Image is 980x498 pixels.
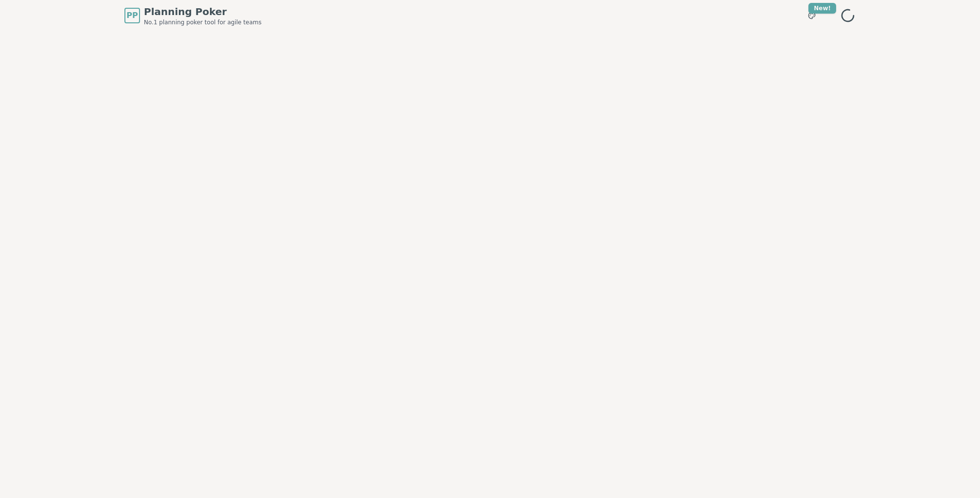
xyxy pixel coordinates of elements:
a: PPPlanning PokerNo.1 planning poker tool for agile teams [124,5,262,26]
span: No.1 planning poker tool for agile teams [144,18,262,26]
span: PP [126,10,138,21]
button: New! [803,7,821,24]
div: New! [808,3,836,14]
span: Planning Poker [144,5,262,18]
